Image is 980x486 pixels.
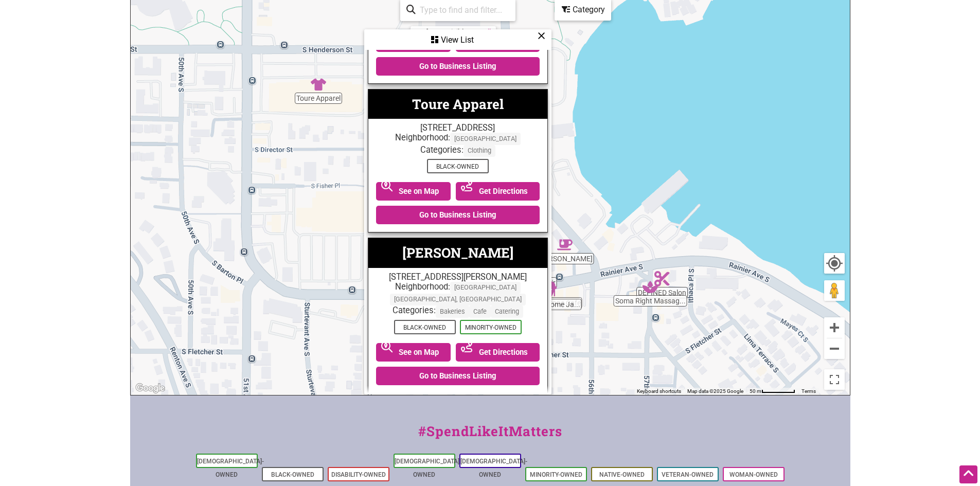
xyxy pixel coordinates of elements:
a: Get Directions [456,182,540,201]
span: 50 m [750,388,761,394]
span: Cafe [469,305,491,317]
a: Native-Owned [599,471,645,478]
a: Disability-Owned [331,471,386,478]
a: Woman-Owned [729,471,778,478]
a: Minority-Owned [530,471,582,478]
button: Map Scale: 50 m per 62 pixels [746,388,798,395]
div: [STREET_ADDRESS][PERSON_NAME] [373,272,542,282]
a: See on Map [376,182,451,201]
span: Minority-Owned [460,320,522,334]
div: Umami Kushi [557,237,573,253]
button: Zoom in [824,317,845,338]
span: Clothing [464,145,495,157]
span: Map data ©2025 Google [687,388,743,394]
span: Black-Owned [427,159,489,173]
div: Creamy Cone Cafe [543,281,559,297]
span: Bakeries [436,305,469,317]
div: Toure Apparel [311,77,326,92]
div: #SpendLikeItMatters [130,421,850,452]
div: See a list of the visible businesses [364,29,551,394]
button: Keyboard shortcuts [637,388,681,395]
div: Categories: [373,145,542,157]
a: Toure Apparel [412,95,504,113]
button: Zoom out [824,338,845,359]
span: [GEOGRAPHIC_DATA] [450,282,521,294]
div: Scroll Back to Top [959,465,977,483]
a: Black-Owned [271,471,314,478]
a: Open this area in Google Maps (opens a new window) [133,382,167,395]
span: Catering [491,305,523,317]
div: Just Like Home Jamaican Kitchen [540,283,555,298]
button: Drag Pegman onto the map to open Street View [824,280,845,301]
a: Go to Business Listing [376,57,540,76]
a: [DEMOGRAPHIC_DATA]-Owned [395,458,461,478]
a: [PERSON_NAME] [402,244,513,261]
a: Veteran-Owned [662,471,714,478]
div: Categories: [373,305,542,317]
div: Neighborhood: [373,282,542,306]
a: See All [470,28,491,36]
div: Soma Right Massage LLC [643,279,658,295]
div: [STREET_ADDRESS] [373,123,542,133]
a: Go to Business Listing [376,367,540,385]
span: Black-Owned [394,320,456,334]
a: [DEMOGRAPHIC_DATA]-Owned [197,458,264,478]
a: [DEMOGRAPHIC_DATA]-Owned [460,458,527,478]
div: DEFINED Salon [654,271,670,286]
div: View List [365,30,550,50]
span: [GEOGRAPHIC_DATA] [450,133,521,145]
span: [GEOGRAPHIC_DATA], [GEOGRAPHIC_DATA] [390,294,526,305]
button: Your Location [824,253,845,274]
a: Get Directions [456,343,540,362]
button: Toggle fullscreen view [823,368,846,391]
img: Google [133,382,167,395]
a: Terms [801,388,816,394]
a: Go to Business Listing [376,206,540,224]
div: Neighborhood: [373,133,542,145]
div: 7 of 1210 visible [416,28,467,36]
a: See on Map [376,343,451,362]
